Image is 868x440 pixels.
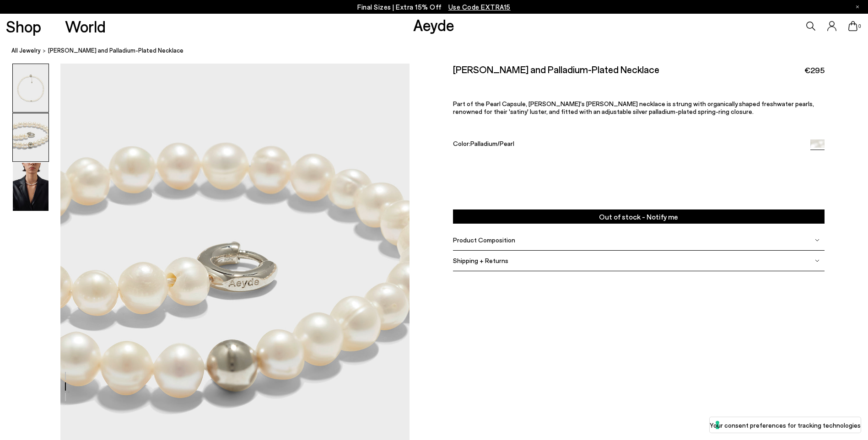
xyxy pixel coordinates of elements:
a: All Jewelry [11,46,41,55]
div: Color: [453,140,798,150]
a: Shop [6,18,41,34]
h2: [PERSON_NAME] and Palladium-Plated Necklace [453,64,659,75]
a: World [65,18,106,34]
span: Product Composition [453,236,515,244]
span: €295 [804,64,825,76]
img: Sarin Pearl and Palladium-Plated Necklace - Image 3 [13,163,49,211]
a: 0 [848,21,857,31]
img: Sarin Pearl and Palladium-Plated Necklace - Image 2 [13,113,49,161]
label: Your consent preferences for tracking technologies [710,420,861,430]
button: Out of stock - Notify me [453,209,825,224]
span: [PERSON_NAME] and Palladium-Plated Necklace [48,46,183,55]
p: Final Sizes | Extra 15% Off [357,1,511,13]
span: Palladium/Pearl [470,140,514,147]
span: Navigate to /collections/ss25-final-sizes [448,3,511,11]
img: svg%3E [815,237,819,242]
span: 0 [857,24,862,29]
img: svg%3E [815,258,819,263]
button: Your consent preferences for tracking technologies [710,417,861,433]
nav: breadcrumb [11,38,868,64]
span: Part of the Pearl Capsule, [PERSON_NAME]'s [PERSON_NAME] necklace is strung with organically shap... [453,100,814,115]
img: Sarin Pearl and Palladium-Plated Necklace - Image 1 [13,64,49,112]
a: Aeyde [413,15,454,34]
span: Shipping + Returns [453,257,508,264]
